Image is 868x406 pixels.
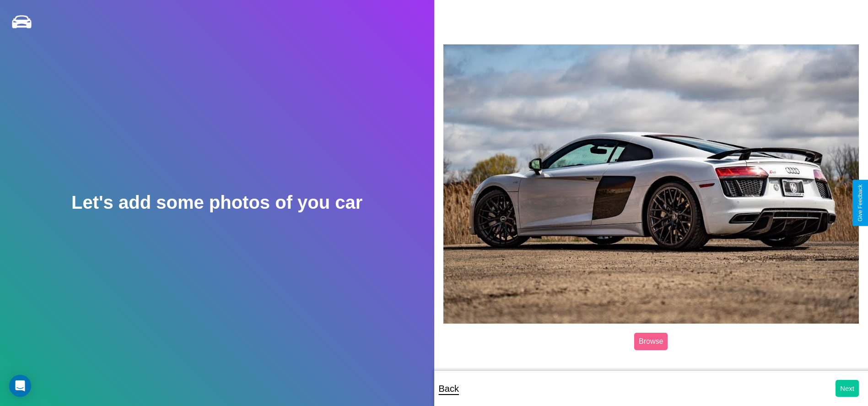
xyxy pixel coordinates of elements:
h2: Let's add some photos of you car [71,192,362,213]
label: Browse [634,333,668,350]
button: Next [836,380,859,397]
div: Open Intercom Messenger [9,375,31,397]
img: posted [443,44,859,324]
div: Give Feedback [857,184,863,222]
p: Back [439,380,459,397]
